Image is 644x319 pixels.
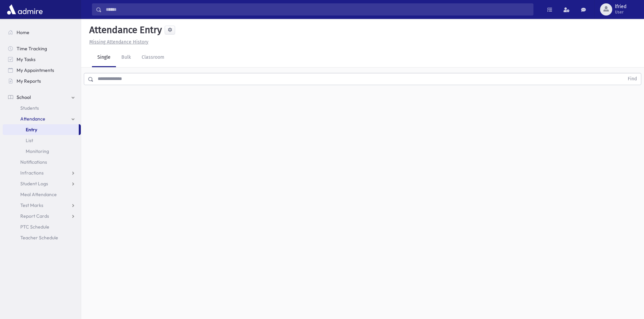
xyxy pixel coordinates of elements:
span: Attendance [20,116,45,122]
a: Notifications [3,157,81,167]
u: Missing Attendance History [89,39,148,45]
a: Attendance [3,113,81,124]
a: PTC Schedule [3,221,81,232]
span: Report Cards [20,213,49,219]
a: Test Marks [3,200,81,211]
span: Infractions [20,170,44,176]
span: Time Tracking [17,46,47,52]
a: Report Cards [3,211,81,221]
a: Monitoring [3,146,81,157]
span: My Reports [17,78,41,84]
a: List [3,135,81,146]
a: Meal Attendance [3,189,81,200]
span: My Tasks [17,56,35,62]
h5: Attendance Entry [87,24,162,36]
button: Find [624,73,641,85]
span: Test Marks [20,202,43,208]
a: My Tasks [3,54,81,65]
a: My Appointments [3,65,81,76]
a: My Reports [3,76,81,86]
a: Home [3,27,81,38]
span: School [17,94,31,100]
span: Monitoring [26,148,49,154]
span: Students [20,105,39,111]
img: AdmirePro [5,3,44,16]
a: Student Logs [3,178,81,189]
span: Student Logs [20,181,48,187]
a: Missing Attendance History [87,39,148,45]
a: School [3,92,81,103]
span: PTC Schedule [20,224,49,230]
a: Students [3,103,81,113]
a: Classroom [136,48,170,67]
a: Bulk [116,48,136,67]
a: Single [92,48,116,67]
input: Search [102,3,533,16]
span: lfried [615,4,626,9]
span: List [26,137,33,143]
a: Time Tracking [3,43,81,54]
a: Teacher Schedule [3,232,81,243]
a: Infractions [3,167,81,178]
span: User [615,9,626,15]
span: Notifications [20,159,47,165]
span: Home [17,29,29,35]
span: Entry [26,127,37,133]
span: Meal Attendance [20,191,57,197]
span: Teacher Schedule [20,235,58,241]
a: Entry [3,124,79,135]
span: My Appointments [17,67,54,73]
